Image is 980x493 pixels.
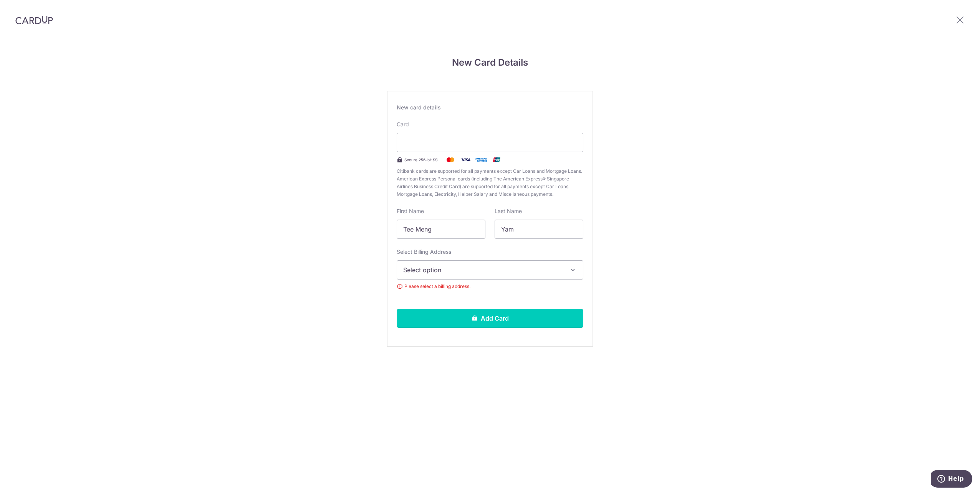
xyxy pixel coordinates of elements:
[397,121,409,128] label: Card
[473,155,489,164] img: .alt.amex
[931,470,972,489] iframe: Opens a widget where you can find more information
[397,207,424,215] label: First Name
[403,138,577,147] iframe: Secure card payment input frame
[397,248,451,256] label: Select Billing Address
[403,265,563,275] span: Select option
[397,260,583,280] button: Select option
[495,220,583,239] input: Cardholder Last Name
[397,167,583,198] span: Citibank cards are supported for all payments except Car Loans and Mortgage Loans. American Expre...
[458,155,473,164] img: Visa
[15,15,53,25] img: CardUp
[387,56,593,69] h4: New Card Details
[397,283,583,290] span: Please select a billing address.
[489,155,504,164] img: .alt.unionpay
[443,155,458,164] img: Mastercard
[397,104,583,111] div: New card details
[404,157,440,163] span: Secure 256-bit SSL
[397,309,583,328] button: Add Card
[397,220,485,239] input: Cardholder First Name
[495,207,522,215] label: Last Name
